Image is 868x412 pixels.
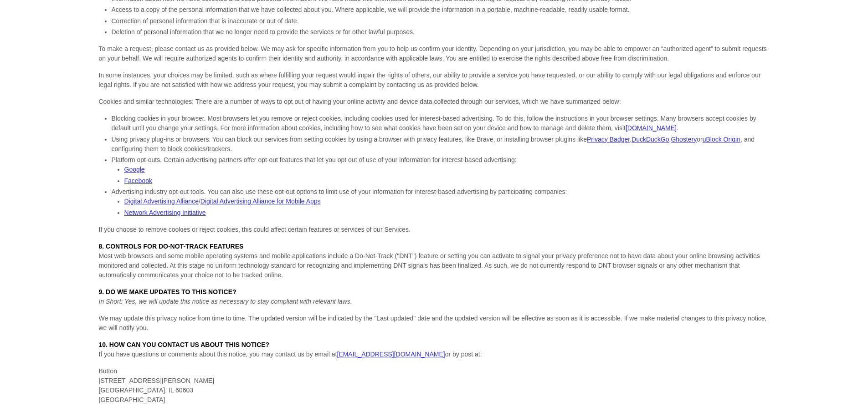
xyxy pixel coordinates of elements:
p: If you have questions or comments about this notice, you may contact us by email at or by post at: [99,340,770,359]
a: Facebook [124,177,152,184]
li: Correction of personal information that is inaccurate or out of date. [112,16,770,26]
li: / [124,197,770,206]
a: Privacy Badger [587,136,630,143]
li: Advertising industry opt-out tools. You can also use these opt-out options to limit use of your i... [112,187,770,218]
p: Most web browsers and some mobile operating systems and mobile applications include a Do-Not-Trac... [99,242,770,280]
p: Cookies and similar technologies: There are a number of ways to opt out of having your online act... [99,97,770,107]
li: Deletion of personal information that we no longer need to provide the services or for other lawf... [112,27,770,37]
li: Platform opt-outs. Certain advertising partners offer opt-out features that let you opt out of us... [112,155,770,186]
a: uBlock Origin [703,136,740,143]
a: Digital Advertising Alliance [124,198,199,205]
li: Access to a copy of the personal information that we have collected about you. Where applicable, ... [112,5,770,15]
li: Using privacy plug-ins or browsers. You can block our services from setting cookies by using a br... [112,135,770,154]
li: Blocking cookies in your browser. Most browsers let you remove or reject cookies, including cooki... [112,114,770,133]
p: Button [STREET_ADDRESS][PERSON_NAME] [GEOGRAPHIC_DATA], IL 60603 [GEOGRAPHIC_DATA] [99,366,770,405]
strong: 8. CONTROLS FOR DO-NOT-TRACK FEATURES [99,243,244,250]
a: Network Advertising Initiative [124,209,206,216]
p: To make a request, please contact us as provided below. We may ask for specific information from ... [99,44,770,63]
a: [DOMAIN_NAME] [626,124,677,132]
a: Digital Advertising Alliance for Mobile Apps [200,198,321,205]
p: We may update this privacy notice from time to time. The updated version will be indicated by the... [99,314,770,333]
strong: 9. DO WE MAKE UPDATES TO THIS NOTICE? [99,288,236,295]
a: Ghostery [671,136,697,143]
a: [EMAIL_ADDRESS][DOMAIN_NAME] [337,351,445,358]
a: Google [124,166,145,173]
strong: 10. HOW CAN YOU CONTACT US ABOUT THIS NOTICE? [99,341,270,348]
em: In Short: Yes, we will update this notice as necessary to stay compliant with relevant laws. [99,298,352,305]
p: In some instances, your choices may be limited, such as where fulfilling your request would impai... [99,71,770,90]
p: If you choose to remove cookies or reject cookies, this could affect certain features or services... [99,225,770,234]
a: DuckDuckGo [632,136,669,143]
